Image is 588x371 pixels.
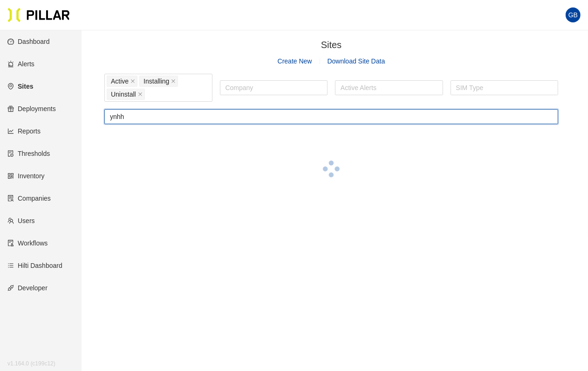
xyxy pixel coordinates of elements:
a: exceptionThresholds [7,150,50,157]
a: auditWorkflows [7,239,48,247]
a: dashboardDashboard [7,38,50,45]
span: close [138,92,143,98]
a: barsHilti Dashboard [7,262,62,269]
a: teamUsers [7,217,35,224]
a: solutionCompanies [7,195,51,202]
span: close [130,79,135,84]
span: GB [568,7,578,22]
span: Installing [144,76,169,86]
input: Search [104,109,558,124]
span: Active [111,76,129,86]
a: alertAlerts [7,60,34,68]
span: Uninstall [111,89,136,99]
span: close [171,79,176,84]
img: Pillar Technologies [7,7,70,22]
a: line-chartReports [7,127,41,135]
span: Download Site Data [328,57,385,65]
a: Create New [278,57,312,65]
span: Sites [321,40,342,50]
a: qrcodeInventory [7,172,45,180]
a: giftDeployments [7,105,56,112]
a: apiDeveloper [7,284,48,292]
a: environmentSites [7,83,33,90]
